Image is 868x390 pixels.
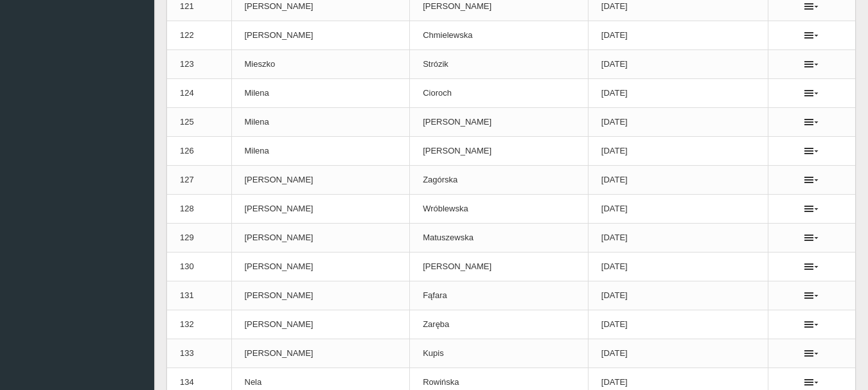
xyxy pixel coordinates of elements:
td: Strózik [410,50,589,79]
td: [PERSON_NAME] [410,108,589,137]
td: 131 [167,281,231,310]
td: 122 [167,21,231,50]
td: Mieszko [231,50,410,79]
td: [PERSON_NAME] [231,166,410,195]
td: 124 [167,79,231,108]
td: 127 [167,166,231,195]
td: [DATE] [588,281,768,310]
td: [PERSON_NAME] [231,195,410,224]
td: [PERSON_NAME] [231,224,410,253]
td: 123 [167,50,231,79]
td: Matuszewska [410,224,589,253]
td: 128 [167,195,231,224]
td: [DATE] [588,108,768,137]
td: [PERSON_NAME] [231,21,410,50]
td: [PERSON_NAME] [410,253,589,281]
td: Chmielewska [410,21,589,50]
td: Zaręba [410,310,589,339]
td: 125 [167,108,231,137]
td: [PERSON_NAME] [231,310,410,339]
td: 133 [167,339,231,368]
td: [DATE] [588,21,768,50]
td: Fąfara [410,281,589,310]
td: 130 [167,253,231,281]
td: [PERSON_NAME] [410,137,589,166]
td: Milena [231,79,410,108]
td: 132 [167,310,231,339]
td: Cioroch [410,79,589,108]
td: [DATE] [588,166,768,195]
td: [PERSON_NAME] [231,339,410,368]
td: [DATE] [588,310,768,339]
td: Wróblewska [410,195,589,224]
td: [DATE] [588,339,768,368]
td: [DATE] [588,224,768,253]
td: [PERSON_NAME] [231,253,410,281]
td: [DATE] [588,137,768,166]
td: [DATE] [588,195,768,224]
td: [DATE] [588,79,768,108]
td: Milena [231,137,410,166]
td: 129 [167,224,231,253]
td: [DATE] [588,253,768,281]
td: [PERSON_NAME] [231,281,410,310]
td: [DATE] [588,50,768,79]
td: Milena [231,108,410,137]
td: Kupis [410,339,589,368]
td: Zagórska [410,166,589,195]
td: 126 [167,137,231,166]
